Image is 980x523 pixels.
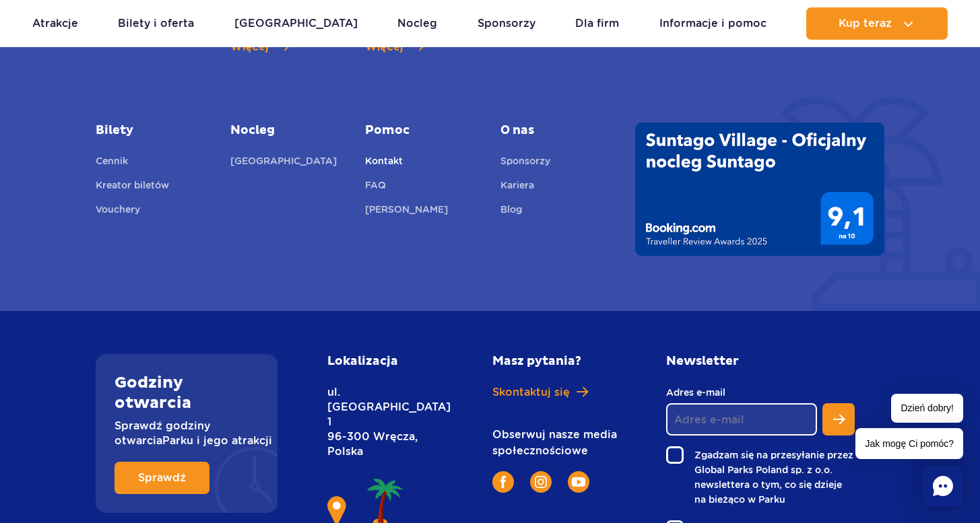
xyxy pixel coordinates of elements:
[230,39,268,55] span: Więcej
[500,202,522,221] a: Blog
[478,7,535,40] a: Sponsorzy
[575,7,619,40] a: Dla firm
[666,354,855,369] h2: Newsletter
[822,403,855,435] button: Zapisz się do newslettera
[365,123,480,139] a: Pomoc
[118,7,194,40] a: Bilety i oferta
[230,153,337,172] a: [GEOGRAPHIC_DATA]
[327,354,432,369] h2: Lokalizacja
[492,427,623,459] p: Obserwuj nasze media społecznościowe
[230,123,345,139] a: Nocleg
[839,18,892,30] span: Kup teraz
[500,476,506,488] img: Facebook
[397,7,437,40] a: Nocleg
[855,428,963,459] span: Jak mogę Ci pomóc?
[492,354,623,369] h2: Masz pytania?
[891,394,963,423] span: Dzień dobry!
[635,123,884,256] img: Traveller Review Awards 2025' od Booking.com dla Suntago Village - wynik 9.1/10
[115,373,259,413] h2: Godziny otwarcia
[365,202,448,221] a: [PERSON_NAME]
[572,477,585,487] img: YouTube
[535,476,547,488] img: Instagram
[230,39,290,55] a: Więcej
[234,7,358,40] a: [GEOGRAPHIC_DATA]
[659,7,766,40] a: Informacje i pomoc
[365,39,403,55] span: Więcej
[500,153,550,172] a: Sponsorzy
[365,153,403,172] a: Kontakt
[806,7,948,40] button: Kup teraz
[666,385,817,400] label: Adres e-mail
[500,123,615,139] span: O nas
[115,462,209,494] a: Sprawdź
[32,7,78,40] a: Atrakcje
[96,123,210,139] a: Bilety
[666,403,817,435] input: Adres e-mail
[96,178,169,197] a: Kreator biletów
[115,419,259,448] p: Sprawdź godziny otwarcia Parku i jego atrakcji
[96,202,140,221] a: Vouchery
[327,385,432,459] p: ul. [GEOGRAPHIC_DATA] 1 96-300 Wręcza, Polska
[138,473,186,483] span: Sprawdź
[923,466,963,506] div: Chat
[500,178,534,197] a: Kariera
[666,446,855,507] label: Zgadzam się na przesyłanie przez Global Parks Poland sp. z o.o. newslettera o tym, co się dzieje ...
[365,39,424,55] a: Więcej
[365,178,386,197] a: FAQ
[492,385,570,400] span: Skontaktuj się
[492,385,623,400] a: Skontaktuj się
[96,153,128,172] a: Cennik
